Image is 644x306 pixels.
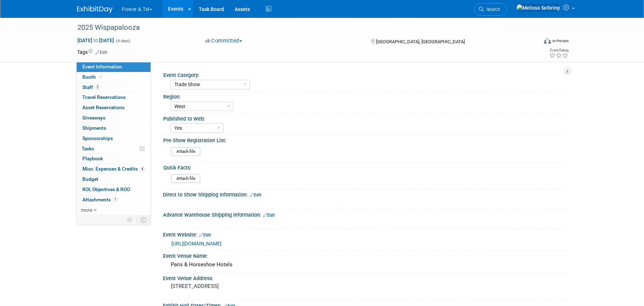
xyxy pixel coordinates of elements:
a: [URL][DOMAIN_NAME] [171,241,222,246]
div: Event Format [496,37,569,48]
a: Staff3 [77,83,151,93]
div: In-Person [552,38,569,44]
span: Giveaways [82,115,105,121]
img: ExhibitDay [77,6,113,13]
img: Melissa Seibring [516,4,560,12]
span: Budget [82,176,98,182]
button: Committed [203,37,245,45]
a: Sponsorships [77,134,151,144]
img: Format-Inperson.png [544,38,551,44]
div: Event Rating [549,49,568,52]
span: ROI, Objectives & ROO [82,187,130,192]
a: Misc. Expenses & Credits4 [77,164,151,174]
div: Event Website: [163,229,567,239]
span: Staff [82,84,100,90]
a: more [77,205,151,215]
div: Event Venue Name: [163,251,567,260]
div: Region: [163,91,564,100]
div: Quick Facts: [163,162,564,171]
span: (4 days) [115,39,130,43]
span: 3 [95,84,100,90]
span: [GEOGRAPHIC_DATA], [GEOGRAPHIC_DATA] [376,39,465,44]
td: Toggle Event Tabs [136,215,151,224]
a: Shipments [77,123,151,133]
a: Edit [95,50,107,55]
span: 4 [140,166,145,172]
a: Playbook [77,154,151,164]
a: Event Information [77,62,151,72]
span: to [92,38,99,43]
a: Edit [250,193,261,197]
a: Edit [263,213,275,218]
a: Travel Reservations [77,93,151,102]
span: 1 [113,197,118,202]
span: Misc. Expenses & Credits [82,166,145,172]
i: Booth reservation complete [99,75,103,79]
span: Event Information [82,64,122,69]
span: Attachments [82,197,118,202]
span: [DATE] [DATE] [77,37,114,44]
span: Tasks [82,146,94,151]
a: Booth [77,72,151,82]
a: Attachments1 [77,195,151,205]
div: Advance Warehouse Shipping Information: [163,210,567,219]
span: Playbook [82,156,103,161]
div: Event Category: [163,70,564,79]
div: Pre-Show Registration List: [163,135,564,144]
div: Paris & Horseshoe Hotels [168,259,562,270]
div: Published to Web: [163,113,564,122]
a: Edit [199,233,211,238]
a: ROI, Objectives & ROO [77,185,151,195]
span: more [81,207,92,213]
span: Booth [82,74,104,80]
span: Asset Reservations [82,105,125,110]
span: Travel Reservations [82,94,126,100]
span: Shipments [82,125,106,131]
a: Asset Reservations [77,103,151,113]
td: Tags [77,49,107,56]
div: Direct to Show Shipping Information: [163,189,567,199]
a: Tasks [77,144,151,154]
span: Search [484,7,500,12]
a: Giveaways [77,113,151,123]
pre: [STREET_ADDRESS] [171,283,323,289]
a: Budget [77,174,151,184]
td: Personalize Event Tab Strip [124,215,136,224]
div: Event Venue Address: [163,273,567,282]
div: 2025 Wispapalooza [75,21,527,34]
a: Search [474,3,507,16]
span: Sponsorships [82,135,113,141]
